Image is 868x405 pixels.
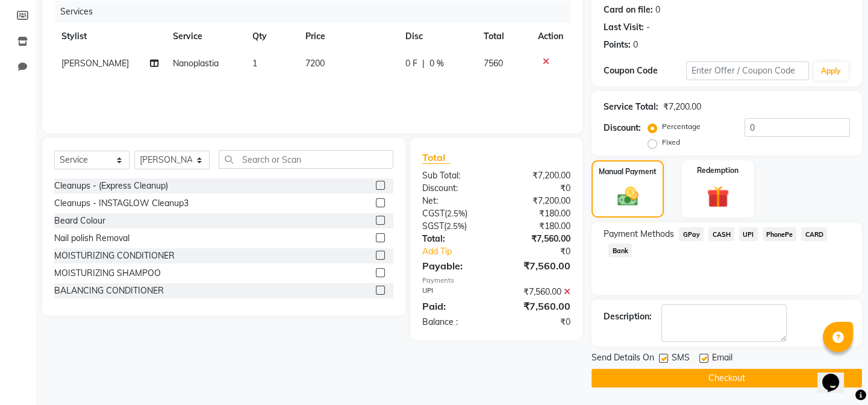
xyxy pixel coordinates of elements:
div: - [646,21,650,34]
button: Checkout [592,369,862,388]
div: Services [55,1,579,23]
div: ₹7,560.00 [496,259,579,273]
div: Discount: [413,182,496,195]
label: Manual Payment [599,166,657,177]
div: Last Visit: [604,21,644,34]
th: Total [476,23,531,50]
div: ₹7,200.00 [663,101,701,113]
span: SGST [422,221,444,231]
div: ₹7,200.00 [496,195,579,207]
div: Service Total: [604,101,658,113]
div: Net: [413,195,496,207]
th: Service [166,23,245,50]
div: Points: [604,39,631,51]
span: Nanoplastia [173,58,219,69]
div: Sub Total: [413,169,496,182]
div: Beard Colour [54,215,105,227]
span: 0 F [405,57,417,70]
th: Stylist [54,23,166,50]
div: ( ) [413,207,496,220]
div: Coupon Code [604,64,685,77]
div: ₹7,560.00 [496,233,579,245]
button: Apply [814,62,848,80]
th: Action [531,23,570,50]
span: Send Details On [592,351,654,366]
label: Percentage [662,121,701,132]
span: 2.5% [447,209,465,218]
span: 0 % [429,57,444,70]
span: 7200 [305,58,325,69]
div: ₹0 [496,316,579,328]
div: UPI [413,286,496,298]
span: | [422,57,425,70]
div: MOISTURIZING SHAMPOO [54,267,161,280]
img: _cash.svg [611,184,645,209]
span: CGST [422,208,445,219]
div: Payments [422,275,570,286]
th: Price [298,23,399,50]
div: Balance : [413,316,496,328]
img: _gift.svg [700,183,736,211]
a: Add Tip [413,245,510,258]
input: Search or Scan [219,150,393,169]
span: CASH [708,227,734,241]
div: 0 [655,4,660,16]
th: Qty [245,23,298,50]
span: SMS [672,351,690,366]
label: Fixed [662,137,680,148]
div: ₹0 [496,182,579,195]
div: Card on file: [604,4,653,16]
iframe: chat widget [817,357,856,393]
div: Cleanups - INSTAGLOW Cleanup3 [54,197,189,210]
div: ₹7,200.00 [496,169,579,182]
span: Bank [608,243,632,257]
div: ₹7,560.00 [496,299,579,313]
span: PhonePe [763,227,797,241]
div: Payable: [413,259,496,273]
div: ₹180.00 [496,220,579,233]
div: ₹0 [510,245,579,258]
span: CARD [801,227,827,241]
span: 7560 [484,58,503,69]
div: Paid: [413,299,496,313]
div: BALANCING CONDITIONER [54,284,164,297]
input: Enter Offer / Coupon Code [686,61,809,80]
span: Email [712,351,732,366]
span: 2.5% [446,221,464,231]
label: Redemption [697,165,738,176]
div: Nail polish Removal [54,232,130,245]
div: Total: [413,233,496,245]
div: Discount: [604,122,641,134]
div: 0 [633,39,638,51]
div: Cleanups - (Express Cleanup) [54,180,168,192]
div: ( ) [413,220,496,233]
span: UPI [739,227,758,241]
span: GPay [679,227,704,241]
div: ₹180.00 [496,207,579,220]
div: MOISTURIZING CONDITIONER [54,250,175,262]
span: Payment Methods [604,228,674,240]
th: Disc [398,23,476,50]
span: Total [422,151,450,164]
div: ₹7,560.00 [496,286,579,298]
span: [PERSON_NAME] [61,58,129,69]
div: Description: [604,310,652,323]
span: 1 [252,58,257,69]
